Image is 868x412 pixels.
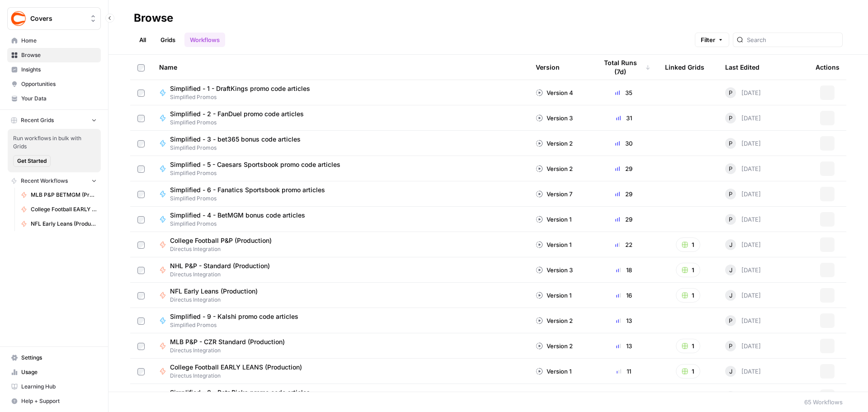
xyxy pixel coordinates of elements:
[21,368,97,376] span: Usage
[725,265,761,275] div: [DATE]
[725,214,761,225] div: [DATE]
[21,383,97,391] span: Learning Hub
[725,239,761,250] div: [DATE]
[7,48,101,62] a: Browse
[597,55,651,80] div: Total Runs (7d)
[170,363,302,372] span: College Football EARLY LEANS (Production)
[536,189,572,199] div: Version 7
[159,261,521,279] a: NHL P&P - Standard (Production)Directus Integration
[21,51,97,59] span: Browse
[31,191,97,199] span: MLB P&P BETMGM (Production)
[170,160,340,169] span: Simplified - 5 - Caesars Sportsbook promo code articles
[170,261,270,270] span: NHL P&P - Standard (Production)
[597,240,651,249] div: 22
[170,236,272,245] span: College Football P&P (Production)
[17,202,101,217] a: College Football EARLY LEANS (Production)
[729,291,732,300] span: J
[597,88,651,97] div: 35
[747,35,839,44] input: Search
[170,321,306,329] span: Simplified Promos
[536,265,573,275] div: Version 3
[7,365,101,379] a: Usage
[729,341,732,350] span: P
[597,316,651,325] div: 13
[170,372,309,380] span: Directus Integration
[13,155,51,167] button: Get Started
[729,139,732,148] span: P
[30,14,85,23] span: Covers
[725,163,761,174] div: [DATE]
[536,215,571,224] div: Version 1
[7,114,101,127] button: Recent Grids
[31,220,97,228] span: NFL Early Leans (Production)
[676,339,700,353] button: 1
[597,367,651,376] div: 11
[536,55,560,80] div: Version
[170,211,305,220] span: Simplified - 4 - BetMGM bonus code articles
[7,379,101,394] a: Learning Hub
[170,346,292,355] span: Directus Integration
[536,88,573,97] div: Version 4
[170,185,325,194] span: Simplified - 6 - Fanatics Sportsbook promo articles
[729,367,732,376] span: J
[725,366,761,377] div: [DATE]
[695,33,729,47] button: Filter
[725,113,761,123] div: [DATE]
[725,87,761,98] div: [DATE]
[170,135,301,144] span: Simplified - 3 - bet365 bonus code articles
[159,363,521,380] a: College Football EARLY LEANS (Production)Directus Integration
[597,341,651,350] div: 13
[170,287,258,296] span: NFL Early Leans (Production)
[159,312,521,329] a: Simplified - 9 - Kalshi promo code articlesSimplified Promos
[21,354,97,362] span: Settings
[536,164,573,173] div: Version 2
[159,160,521,177] a: Simplified - 5 - Caesars Sportsbook promo code articlesSimplified Promos
[170,337,285,346] span: MLB P&P - CZR Standard (Production)
[170,93,317,101] span: Simplified Promos
[170,312,298,321] span: Simplified - 9 - Kalshi promo code articles
[17,188,101,202] a: MLB P&P BETMGM (Production)
[597,189,651,199] div: 29
[536,240,571,249] div: Version 1
[170,194,332,203] span: Simplified Promos
[676,263,700,277] button: 1
[21,177,68,185] span: Recent Workflows
[159,55,521,80] div: Name
[170,84,310,93] span: Simplified - 1 - DraftKings promo code articles
[725,290,761,301] div: [DATE]
[816,55,840,80] div: Actions
[729,114,732,123] span: P
[536,367,571,376] div: Version 1
[159,84,521,101] a: Simplified - 1 - DraftKings promo code articlesSimplified Promos
[170,144,308,152] span: Simplified Promos
[725,55,759,80] div: Last Edited
[597,291,651,300] div: 16
[159,185,521,203] a: Simplified - 6 - Fanatics Sportsbook promo articlesSimplified Promos
[21,80,97,88] span: Opportunities
[134,33,151,47] a: All
[7,7,101,30] button: Workspace: Covers
[536,139,573,148] div: Version 2
[597,164,651,173] div: 29
[7,350,101,365] a: Settings
[725,138,761,149] div: [DATE]
[536,341,573,350] div: Version 2
[725,189,761,199] div: [DATE]
[21,116,54,124] span: Recent Grids
[159,287,521,304] a: NFL Early Leans (Production)Directus Integration
[725,315,761,326] div: [DATE]
[159,135,521,152] a: Simplified - 3 - bet365 bonus code articlesSimplified Promos
[536,291,571,300] div: Version 1
[7,91,101,106] a: Your Data
[159,337,521,355] a: MLB P&P - CZR Standard (Production)Directus Integration
[31,205,97,213] span: College Football EARLY LEANS (Production)
[170,245,279,253] span: Directus Integration
[7,33,101,48] a: Home
[170,296,265,304] span: Directus Integration
[536,114,573,123] div: Version 3
[134,11,173,25] div: Browse
[170,169,348,177] span: Simplified Promos
[170,109,304,118] span: Simplified - 2 - FanDuel promo code articles
[170,388,310,397] span: Simplified - 8 - Betr Picks promo code articles
[7,77,101,91] a: Opportunities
